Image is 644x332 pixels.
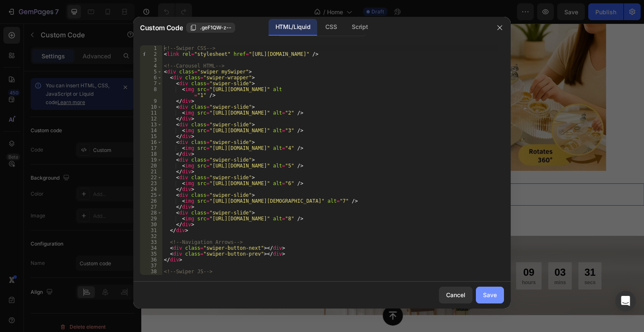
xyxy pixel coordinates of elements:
[140,151,162,157] div: 18
[439,287,473,303] button: Cancel
[43,227,245,238] div: Deal of the day
[140,245,162,251] div: 34
[140,169,162,175] div: 21
[443,255,454,263] p: secs
[10,148,46,156] div: Custom Code
[42,74,160,99] button: <p>Shop all Collections</p>
[269,19,317,36] div: HTML/Liquid
[140,222,162,227] div: 30
[140,157,162,163] div: 19
[140,104,162,110] div: 10
[140,86,162,98] div: 8
[140,23,183,33] span: Custom Code
[483,290,497,299] div: Save
[140,110,162,116] div: 11
[319,19,343,36] div: CSS
[140,192,162,198] div: 25
[43,238,245,278] h2: Home office
[140,81,162,86] div: 7
[140,204,162,210] div: 27
[44,259,244,278] p: 30% off
[140,233,162,239] div: 32
[140,139,162,145] div: 16
[413,242,425,255] div: 03
[200,24,231,31] span: .geF1QW-z--
[446,290,465,299] div: Cancel
[615,291,636,311] div: Open Intercom Messenger
[140,69,162,75] div: 5
[140,63,162,69] div: 4
[140,75,162,81] div: 6
[443,242,454,255] div: 31
[140,186,162,192] div: 24
[140,210,162,216] div: 28
[140,116,162,122] div: 12
[140,257,162,263] div: 36
[140,263,162,269] div: 37
[43,23,204,63] p: From clutter-free counters to elegant storage, discover smart solutions that make your kitchen as...
[140,145,162,151] div: 17
[140,57,162,63] div: 3
[381,242,395,255] div: 09
[140,45,162,51] div: 1
[140,239,162,245] div: 33
[140,163,162,169] div: 20
[186,23,235,33] button: .geF1QW-z--
[140,227,162,233] div: 31
[140,269,162,274] div: 38
[140,51,162,57] div: 2
[140,274,162,280] div: 39
[140,133,162,139] div: 15
[140,122,162,128] div: 13
[140,98,162,104] div: 9
[476,287,504,303] button: Save
[413,255,425,263] p: mins
[381,255,395,263] p: hours
[140,198,162,204] div: 26
[140,128,162,133] div: 14
[140,251,162,257] div: 35
[351,255,362,263] p: days
[140,180,162,186] div: 23
[140,216,162,222] div: 29
[345,19,374,36] div: Script
[351,242,362,255] div: 00
[60,81,143,92] p: Shop all Collections
[140,175,162,180] div: 22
